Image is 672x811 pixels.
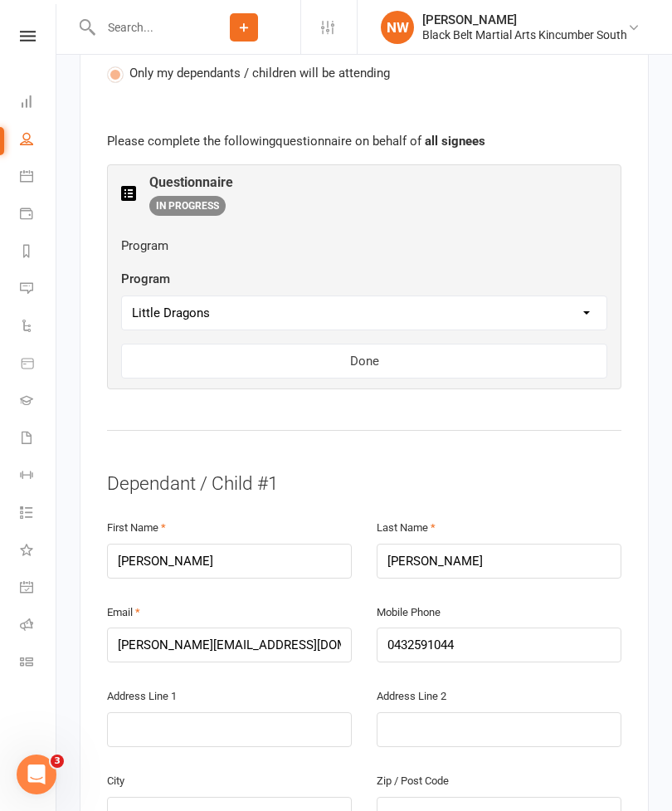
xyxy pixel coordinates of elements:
label: Mobile Phone [377,604,441,622]
a: People [20,122,57,159]
span: IN PROGRESS [149,196,226,216]
a: Reports [20,234,57,271]
strong: all signees [425,134,485,149]
div: Black Belt Martial Arts Kincumber South [422,27,627,42]
a: Class kiosk mode [20,645,57,682]
p: Please complete the following questionnaire on behalf of [107,131,621,151]
label: Zip / Post Code [377,773,449,790]
label: Address Line 2 [377,688,446,706]
div: Program [121,236,607,256]
div: NW [381,11,414,44]
input: Search... [95,16,187,39]
h3: Questionnaire [149,175,233,190]
a: Calendar [20,159,57,197]
div: Dependant / Child #1 [107,471,621,497]
a: General attendance kiosk mode [20,570,57,608]
div: [PERSON_NAME] [422,12,627,27]
iframe: Intercom live chat [17,755,56,794]
label: Email [107,604,140,622]
a: Roll call kiosk mode [20,608,57,645]
label: Address Line 1 [107,688,177,706]
label: Last Name [377,520,436,537]
a: Product Sales [20,346,57,384]
span: 3 [51,755,64,768]
button: Done [121,344,607,379]
a: Payments [20,197,57,234]
a: What's New [20,533,57,570]
span: Only my dependants / children will be attending [129,63,390,81]
a: Dashboard [20,85,57,122]
label: First Name [107,520,166,537]
label: Program [121,269,170,289]
label: City [107,773,124,790]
